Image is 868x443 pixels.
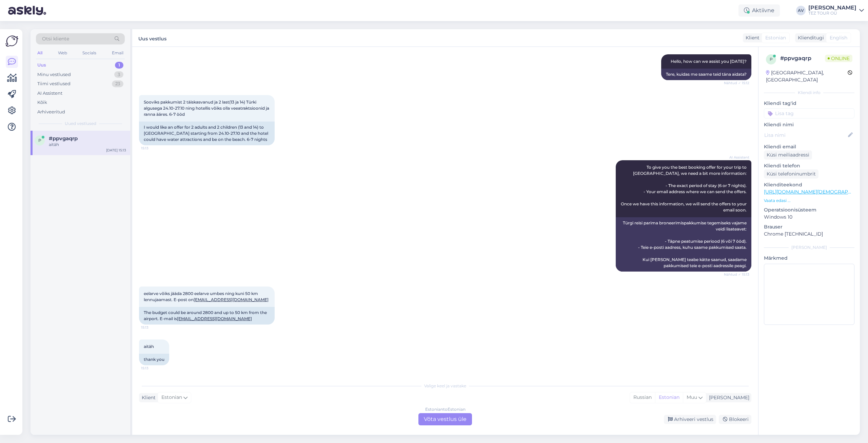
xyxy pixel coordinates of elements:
div: Arhiveeritud [37,109,65,115]
p: Kliendi nimi [764,121,854,128]
div: Aktiivne [738,4,780,17]
div: AV [796,6,806,15]
div: Küsi telefoninumbrit [764,169,818,179]
div: Klient [139,394,156,401]
div: Valige keel ja vastake [139,383,751,389]
p: Märkmed [764,255,854,262]
div: [PERSON_NAME] [764,244,854,251]
div: [PERSON_NAME] [808,5,856,11]
div: Blokeeri [719,415,751,424]
div: Klienditugi [795,34,824,41]
div: 1 [115,62,123,69]
div: Kõik [37,99,47,106]
div: 3 [114,71,123,78]
span: English [830,34,847,41]
span: Otsi kliente [42,35,69,42]
label: Uus vestlus [138,33,166,42]
div: thank you [139,354,169,365]
span: aitäh [144,344,154,349]
span: Online [825,55,852,62]
div: Socials [81,49,98,57]
a: [EMAIL_ADDRESS][DOMAIN_NAME] [177,316,252,321]
div: [PERSON_NAME] [706,394,749,401]
div: aitäh [49,142,126,148]
p: Brauser [764,223,854,230]
span: AI Assistent [724,155,749,160]
span: eelarve võiks jääda 2800 eelarve umbes ning kuni 50 km lennujaamast. E-post on [144,291,269,302]
span: Sooviks pakkumist 2 täiskasvanud ja 2 last(13 ja 14) Türki algusega 24.10-27.10 ning hotellis või... [144,99,270,117]
p: Kliendi email [764,143,854,150]
div: Email [111,49,125,57]
img: Askly Logo [5,35,18,48]
div: TEZ TOUR OÜ [808,11,856,16]
div: Klient [743,34,759,41]
p: Operatsioonisüsteem [764,206,854,214]
span: 15:13 [141,146,166,151]
span: Uued vestlused [65,121,96,127]
span: Nähtud ✓ 15:12 [724,80,749,86]
div: Türgi reisi parima broneerimispakkumise tegemiseks vajame veidi lisateavet: - Täpne peatumise per... [616,217,751,272]
span: Muu [687,394,697,400]
a: [PERSON_NAME]TEZ TOUR OÜ [808,5,864,16]
span: #ppvgaqrp [49,135,78,142]
p: Chrome [TECHNICAL_ID] [764,230,854,238]
div: I would like an offer for 2 adults and 2 children (13 and 14) to [GEOGRAPHIC_DATA] starting from ... [139,122,275,145]
div: Arhiveeri vestlus [664,415,716,424]
input: Lisa nimi [764,131,847,139]
p: Kliendi telefon [764,162,854,169]
div: Minu vestlused [37,71,71,78]
div: Küsi meiliaadressi [764,150,812,160]
div: All [36,49,44,57]
p: Windows 10 [764,214,854,221]
div: AI Assistent [37,90,62,97]
span: Nähtud ✓ 15:13 [724,272,749,277]
div: 23 [112,80,123,87]
p: Klienditeekond [764,181,854,188]
div: Võta vestlus üle [418,413,472,425]
span: To give you the best booking offer for your trip to [GEOGRAPHIC_DATA], we need a bit more informa... [621,165,748,213]
div: Tiimi vestlused [37,80,71,87]
div: # ppvgaqrp [780,54,825,62]
div: Uus [37,62,46,69]
div: The budget could be around 2800 and up to 50 km from the airport. E-mail is [139,307,275,325]
input: Lisa tag [764,108,854,118]
div: Tere, kuidas me saame teid täna aidata? [661,69,751,80]
span: p [770,57,773,62]
a: [EMAIL_ADDRESS][DOMAIN_NAME] [194,297,269,302]
div: [DATE] 15:13 [106,148,126,153]
span: Estonian [765,34,786,41]
div: Web [57,49,68,57]
div: [GEOGRAPHIC_DATA], [GEOGRAPHIC_DATA] [766,69,848,84]
div: Estonian to Estonian [425,406,466,412]
div: Russian [630,392,655,403]
div: Estonian [655,392,683,403]
span: 15:13 [141,366,166,371]
span: p [38,138,41,143]
span: 15:13 [141,325,166,330]
span: Hello, how can we assist you [DATE]? [671,59,747,64]
div: Kliendi info [764,90,854,96]
span: Estonian [161,394,182,401]
p: Vaata edasi ... [764,198,854,204]
p: Kliendi tag'id [764,100,854,107]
